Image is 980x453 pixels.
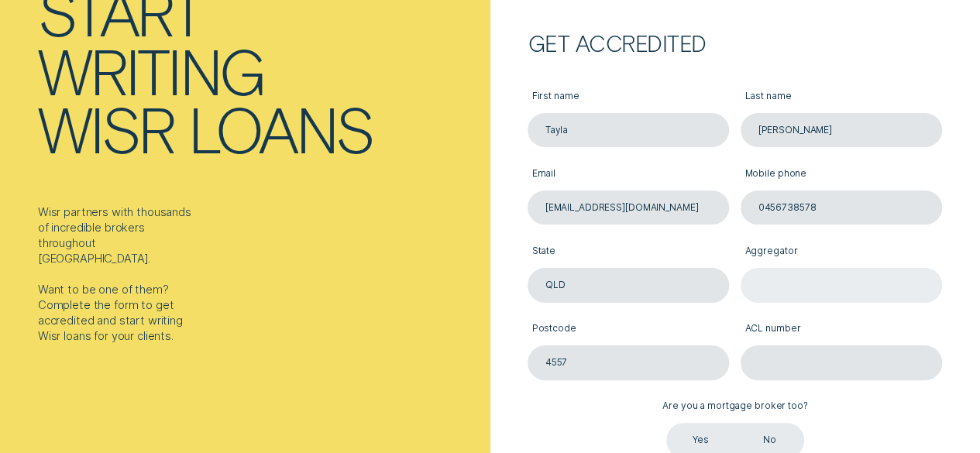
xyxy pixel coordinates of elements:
div: Wisr [38,100,174,159]
label: Postcode [528,314,729,345]
label: Last name [741,81,942,113]
div: loans [188,100,373,159]
label: Are you a mortgage broker too? [658,392,812,424]
label: Aggregator [741,236,942,268]
div: Wisr partners with thousands of incredible brokers throughout [GEOGRAPHIC_DATA]. Want to be one o... [38,204,198,344]
label: Email [528,159,729,190]
h2: Get accredited [528,34,942,51]
label: Mobile phone [741,159,942,190]
div: writing [38,42,263,101]
label: First name [528,81,729,113]
label: State [528,236,729,268]
label: ACL number [741,314,942,345]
